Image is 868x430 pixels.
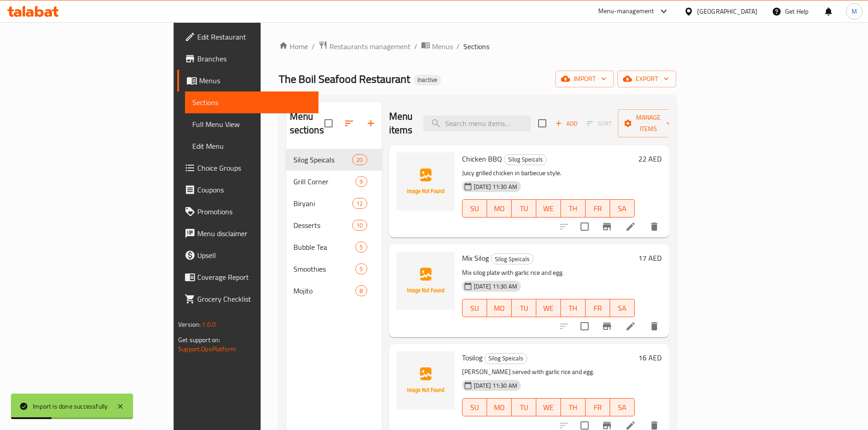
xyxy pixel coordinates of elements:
[293,220,353,231] span: Desserts
[596,216,618,238] button: Branch-specific-item
[540,302,557,315] span: WE
[353,221,366,230] span: 10
[586,299,610,317] button: FR
[192,119,311,130] span: Full Menu View
[610,398,635,416] button: SA
[293,154,353,165] span: Silog Speicals
[352,220,367,231] div: items
[423,116,531,132] input: search
[470,282,521,291] span: [DATE] 11:30 AM
[536,398,561,416] button: WE
[197,272,311,283] span: Coverage Report
[563,73,606,85] span: import
[356,265,366,273] span: 5
[178,334,220,346] span: Get support on:
[561,199,586,218] button: TH
[515,202,533,215] span: TU
[293,176,356,187] span: Grill Corner
[565,202,582,215] span: TH
[355,242,367,253] div: items
[202,319,216,330] span: 1.0.0
[356,287,366,295] span: 8
[286,149,382,171] div: Silog Speicals20
[396,351,455,410] img: Tosilog
[462,251,489,265] span: Mix Silog
[487,299,512,317] button: MO
[353,199,366,208] span: 12
[466,401,483,414] span: SU
[586,199,610,218] button: FR
[462,351,483,364] span: Tosilog
[491,401,508,414] span: MO
[561,299,586,317] button: TH
[589,302,606,315] span: FR
[177,70,318,91] a: Menus
[643,216,665,238] button: delete
[185,135,318,157] a: Edit Menu
[286,145,382,305] nav: Menu sections
[352,198,367,209] div: items
[177,157,318,179] a: Choice Groups
[625,112,672,135] span: Manage items
[286,171,382,192] div: Grill Corner9
[625,73,669,85] span: export
[421,40,453,52] a: Menus
[197,250,311,261] span: Upsell
[586,398,610,416] button: FR
[389,110,413,137] h2: Menu items
[293,242,356,253] span: Bubble Tea
[286,236,382,258] div: Bubble Tea5
[318,40,411,52] a: Restaurants management
[197,228,311,239] span: Menu disclaimer
[192,97,311,108] span: Sections
[540,401,557,414] span: WE
[329,41,411,52] span: Restaurants management
[484,353,527,364] div: Silog Speicals
[356,243,366,252] span: 5
[457,41,460,52] li: /
[491,302,508,315] span: MO
[565,401,582,414] span: TH
[279,40,676,52] nav: breadcrumb
[355,176,367,187] div: items
[197,53,311,64] span: Branches
[293,285,356,296] span: Mojito
[470,182,521,191] span: [DATE] 11:30 AM
[614,302,631,315] span: SA
[491,202,508,215] span: MO
[614,202,631,215] span: SA
[293,198,353,209] span: Biryani
[355,263,367,274] div: items
[178,343,236,355] a: Support.OpsPlatform
[462,366,635,378] p: [PERSON_NAME] served with garlic rice and egg.
[589,401,606,414] span: FR
[552,116,581,131] button: Add
[177,223,318,244] a: Menu disclaimer
[575,217,594,236] span: Select to update
[512,398,536,416] button: TU
[462,199,487,218] button: SU
[504,154,547,165] div: Silog Speicals
[533,114,552,133] span: Select section
[536,199,561,218] button: WE
[491,253,534,264] div: Silog Speicals
[352,154,367,165] div: items
[197,31,311,42] span: Edit Restaurant
[177,266,318,288] a: Coverage Report
[625,221,636,232] a: Edit menu item
[589,202,606,215] span: FR
[491,254,533,264] span: Silog Speicals
[355,285,367,296] div: items
[197,162,311,173] span: Choice Groups
[512,299,536,317] button: TU
[643,315,665,337] button: delete
[197,293,311,304] span: Grocery Checklist
[396,152,455,211] img: Chicken BBQ
[286,214,382,236] div: Desserts10
[618,109,679,137] button: Manage items
[617,71,676,87] button: export
[177,179,318,201] a: Coupons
